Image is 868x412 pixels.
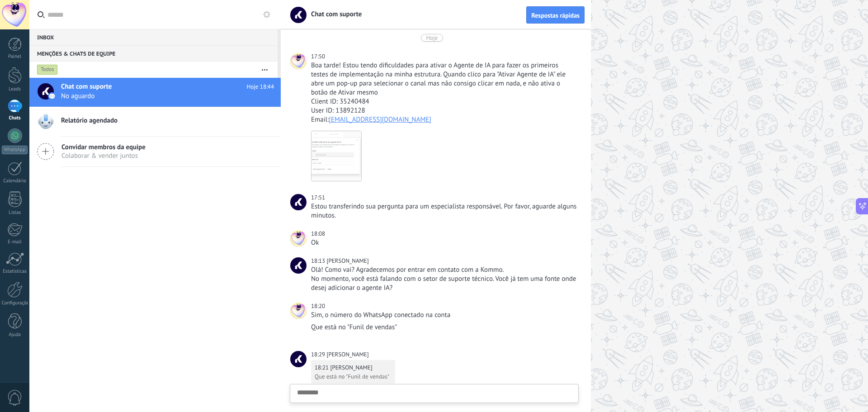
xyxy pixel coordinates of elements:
div: E-mail [2,239,28,245]
div: Menções & Chats de equipe [29,45,278,62]
a: [EMAIL_ADDRESS][DOMAIN_NAME] [329,115,431,124]
div: 18:13 [311,256,326,265]
a: Chat com suporte Hoje 18:44 No aguardo [29,78,281,107]
div: Estou transferindo sua pergunta para um especialista responsável. Por favor, aguarde alguns minutos. [311,202,577,220]
div: User ID: 13892128 [311,106,577,115]
div: WhatsApp [2,146,28,154]
div: Todos [37,64,58,75]
div: Inbox [29,29,278,45]
span: Colaborar & vender juntos [61,152,146,160]
div: Sim, o número do WhatsApp conectado na conta [311,311,577,320]
div: Client ID: 35240484 [311,97,577,106]
div: Ajuda [2,332,28,338]
span: Brenda S [290,257,307,274]
span: Relatório agendado [61,116,118,125]
span: Thierry Garre [290,230,307,246]
span: Brenda S [326,350,368,358]
div: Boa tarde! Estou tendo dificuldades para ativar o Agente de IA para fazer os primeiros testes de ... [311,61,577,97]
img: 0d9ff049-a54a-4928-868e-1b04ceb5b690 [311,131,361,181]
span: No aguardo [61,92,257,100]
div: 17:51 [311,193,326,202]
div: Estatísticas [2,269,28,275]
button: Respostas rápidas [526,6,585,24]
div: Leads [2,86,28,92]
span: Chat com suporte [290,194,307,210]
div: Que está no "Funil de vendas" [311,323,577,332]
span: Hoje 18:44 [247,82,274,91]
span: Thierry Garre [290,303,307,319]
span: Brenda S [326,257,368,265]
span: Chat com suporte [306,10,362,19]
div: Painel [2,54,28,60]
div: No momento, você está falando com o setor de suporte técnico. Você já tem uma fonte onde desej ad... [311,275,577,293]
div: Email: [311,115,577,124]
span: Brenda S [290,351,307,367]
div: 18:29 [311,350,326,359]
span: Chat com suporte [61,82,112,91]
div: Hoje [426,34,438,42]
div: Listas [2,210,28,216]
div: Ok [311,238,577,247]
span: Thierry Garre [290,53,307,69]
div: Olá! Como vai? Agradecemos por entrar em contato com a Kommo. [311,265,577,275]
div: Calendário [2,178,28,184]
div: 18:20 [311,302,326,311]
div: Chats [2,115,28,121]
div: Configurações [2,300,28,306]
span: Convidar membros da equipe [61,143,146,152]
div: 17:50 [311,52,326,61]
div: 18:08 [311,229,326,238]
a: Relatório agendado [29,107,281,136]
span: Respostas rápidas [531,12,580,19]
